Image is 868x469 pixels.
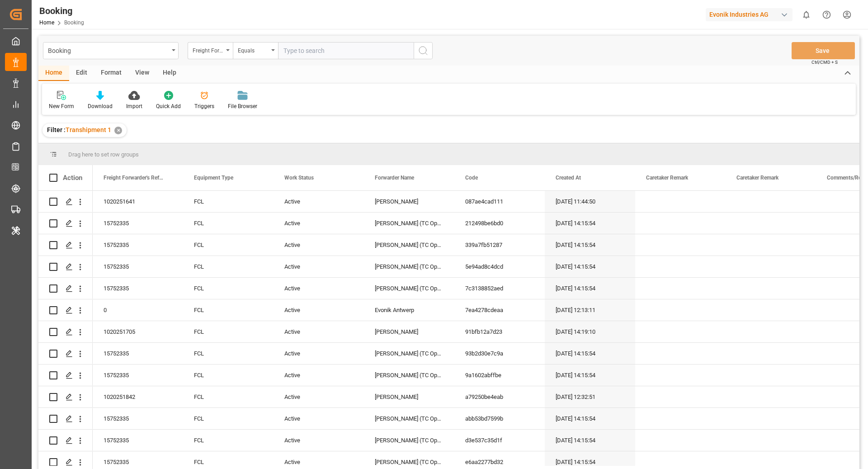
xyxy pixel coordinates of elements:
div: 15752335 [93,430,183,451]
div: Active [274,430,364,451]
div: Press SPACE to select this row. [38,343,93,365]
a: Home [39,19,54,26]
div: Triggers [194,102,214,110]
div: 087ae4cad111 [454,191,545,212]
div: Import [126,102,142,110]
span: Forwarder Name [375,175,414,181]
div: Press SPACE to select this row. [38,321,93,343]
div: [DATE] 14:15:54 [545,234,635,256]
div: Active [274,365,364,386]
div: FCL [183,386,274,407]
div: FCL [183,430,274,451]
div: 339a7fb51287 [454,234,545,256]
div: 15752335 [93,234,183,256]
div: Active [274,299,364,321]
button: search button [414,42,433,59]
span: Created At [556,175,581,181]
span: Transhipment 1 [66,126,111,133]
div: Booking [39,4,84,18]
div: Active [274,256,364,277]
div: Home [38,66,69,81]
div: [PERSON_NAME] (TC Operator) [364,256,454,277]
div: 15752335 [93,408,183,429]
div: 1020251705 [93,321,183,342]
div: 5e94ad8c4dcd [454,256,545,277]
div: [PERSON_NAME] [364,191,454,212]
span: Drag here to set row groups [68,151,139,158]
div: [PERSON_NAME] (TC Operator) [364,365,454,386]
span: Freight Forwarder's Reference No. [104,175,164,181]
div: Press SPACE to select this row. [38,365,93,386]
div: Active [274,321,364,342]
div: FCL [183,213,274,234]
div: FCL [183,278,274,299]
div: Active [274,408,364,429]
button: open menu [233,42,278,59]
div: 15752335 [93,343,183,364]
span: Equipment Type [194,175,233,181]
div: FCL [183,299,274,321]
div: [PERSON_NAME] (TC Operator) [364,343,454,364]
div: [PERSON_NAME] (TC Operator) [364,234,454,256]
div: [PERSON_NAME] (TC Operator) [364,278,454,299]
div: Freight Forwarder's Reference No. [193,44,223,55]
div: Press SPACE to select this row. [38,191,93,213]
button: show 0 new notifications [796,5,816,25]
div: FCL [183,191,274,212]
div: [DATE] 11:44:50 [545,191,635,212]
div: [PERSON_NAME] (TC Operator) [364,408,454,429]
span: Filter : [47,126,66,133]
div: Evonik Antwerp [364,299,454,321]
div: FCL [183,365,274,386]
div: FCL [183,321,274,342]
div: a79250be4eab [454,386,545,407]
div: 15752335 [93,278,183,299]
div: d3e537c35d1f [454,430,545,451]
div: FCL [183,343,274,364]
div: Press SPACE to select this row. [38,386,93,408]
button: Help Center [816,5,837,25]
div: Press SPACE to select this row. [38,256,93,278]
div: Download [88,102,113,110]
div: 15752335 [93,213,183,234]
div: File Browser [228,102,257,110]
div: Active [274,343,364,364]
div: [DATE] 12:13:11 [545,299,635,321]
button: Evonik Industries AG [706,6,796,23]
div: 91bfb12a7d23 [454,321,545,342]
button: open menu [188,42,233,59]
div: Press SPACE to select this row. [38,234,93,256]
span: Caretaker Remark [646,175,688,181]
div: 1020251641 [93,191,183,212]
div: Active [274,234,364,256]
span: Work Status [284,175,314,181]
div: 7c3138852aed [454,278,545,299]
div: [DATE] 14:15:54 [545,408,635,429]
div: 15752335 [93,365,183,386]
div: abb53bd7599b [454,408,545,429]
div: 0 [93,299,183,321]
div: Quick Add [156,102,181,110]
div: Press SPACE to select this row. [38,299,93,321]
div: Press SPACE to select this row. [38,278,93,299]
span: Caretaker Remark [736,175,778,181]
div: Active [274,386,364,407]
div: 7ea4278cdeaa [454,299,545,321]
div: [DATE] 14:19:10 [545,321,635,342]
div: FCL [183,234,274,256]
div: Edit [69,66,94,81]
div: 1020251842 [93,386,183,407]
div: Equals [238,44,269,55]
div: Help [156,66,183,81]
div: ✕ [114,127,122,134]
div: Booking [48,44,169,56]
div: [DATE] 12:32:51 [545,386,635,407]
div: 93b2d30e7c9a [454,343,545,364]
button: open menu [43,42,179,59]
button: Save [792,42,855,59]
div: Press SPACE to select this row. [38,213,93,234]
div: [PERSON_NAME] [364,386,454,407]
span: Code [465,175,478,181]
div: [DATE] 14:15:54 [545,278,635,299]
div: [PERSON_NAME] (TC Operator) [364,213,454,234]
